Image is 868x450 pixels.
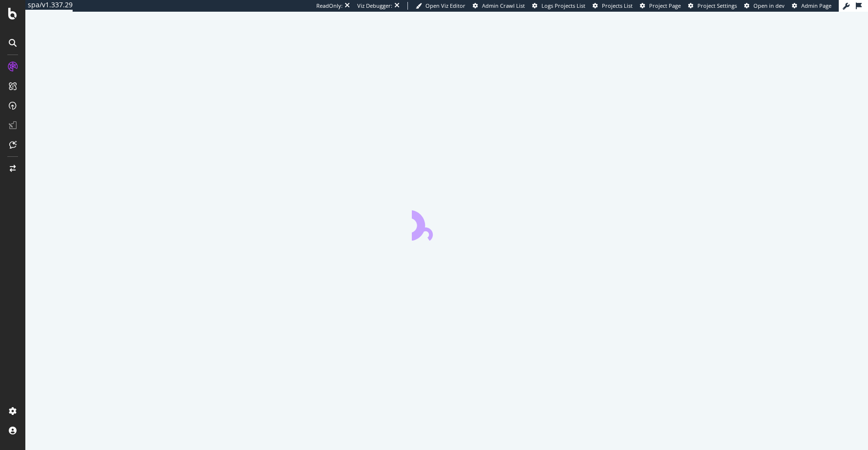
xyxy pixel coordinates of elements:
[425,2,465,9] span: Open Viz Editor
[357,2,392,10] div: Viz Debugger:
[593,2,633,10] a: Projects List
[688,2,737,10] a: Project Settings
[697,2,737,9] span: Project Settings
[753,2,785,9] span: Open in dev
[801,2,831,9] span: Admin Page
[792,2,831,10] a: Admin Page
[416,2,465,10] a: Open Viz Editor
[482,2,525,9] span: Admin Crawl List
[316,2,343,10] div: ReadOnly:
[541,2,585,9] span: Logs Projects List
[649,2,681,9] span: Project Page
[602,2,633,9] span: Projects List
[532,2,585,10] a: Logs Projects List
[412,206,482,241] div: animation
[744,2,785,10] a: Open in dev
[640,2,681,10] a: Project Page
[473,2,525,10] a: Admin Crawl List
